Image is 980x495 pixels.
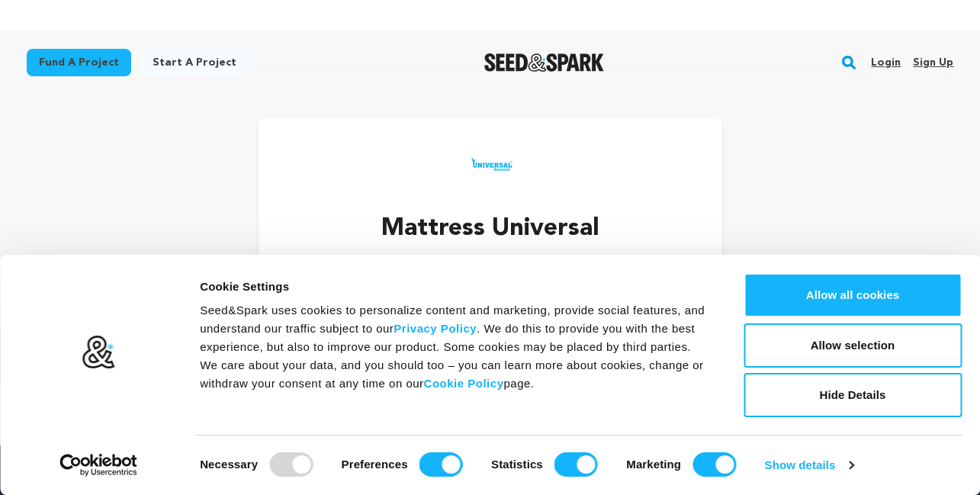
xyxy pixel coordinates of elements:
img: https://seedandspark-static.s3.us-east-2.amazonaws.com/images/User/002/258/309/medium/d2d8b90ebcd... [460,134,521,195]
strong: Preferences [342,458,408,471]
a: Privacy Policy [394,322,477,335]
button: Allow selection [744,323,962,368]
strong: Statistics [491,458,543,471]
a: Seed&Spark Homepage [484,53,604,72]
a: Login [871,50,901,75]
a: Cookie Policy [424,377,504,390]
strong: Marketing [626,458,681,471]
div: Cookie Settings [200,278,709,296]
div: Seed&Spark uses cookies to personalize content and marketing, provide social features, and unders... [200,301,709,393]
a: Sign up [913,50,953,75]
p: Mattress Universal [381,211,599,247]
button: Hide Details [744,373,962,417]
strong: Necessary [200,458,258,471]
img: Seed&Spark Logo Dark Mode [484,53,604,72]
a: Usercentrics Cookiebot - opens in a new window [32,454,165,477]
img: logo [82,335,116,370]
button: Allow all cookies [744,273,962,317]
a: Show details [765,454,853,477]
a: Fund a project [27,49,131,76]
legend: Consent Selection [199,446,200,447]
a: Start a project [140,49,249,76]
